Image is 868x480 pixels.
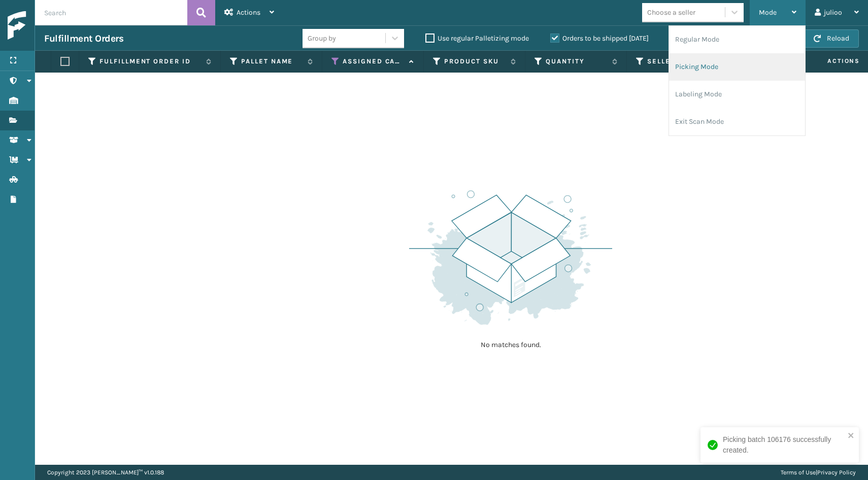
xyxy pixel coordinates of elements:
li: Regular Mode [669,26,805,53]
li: Picking Mode [669,53,805,81]
span: Actions [237,8,260,17]
span: Actions [795,53,866,70]
label: Quantity [546,57,607,66]
label: Fulfillment Order Id [99,57,201,66]
h3: Fulfillment Orders [44,32,123,45]
label: Orders to be shipped [DATE] [550,34,649,43]
div: Picking batch 106176 successfully created. [723,434,845,456]
label: Seller [647,57,709,66]
p: Copyright 2023 [PERSON_NAME]™ v 1.0.188 [47,465,164,480]
button: Reload [804,29,859,48]
span: Mode [759,8,777,17]
label: Use regular Palletizing mode [425,34,529,43]
div: Group by [308,33,336,44]
label: Product SKU [444,57,506,66]
img: logo [8,11,99,40]
button: close [848,431,855,441]
label: Assigned Carrier Service [343,57,404,66]
div: Choose a seller [647,7,695,18]
li: Labeling Mode [669,81,805,108]
li: Exit Scan Mode [669,108,805,135]
label: Pallet Name [241,57,303,66]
